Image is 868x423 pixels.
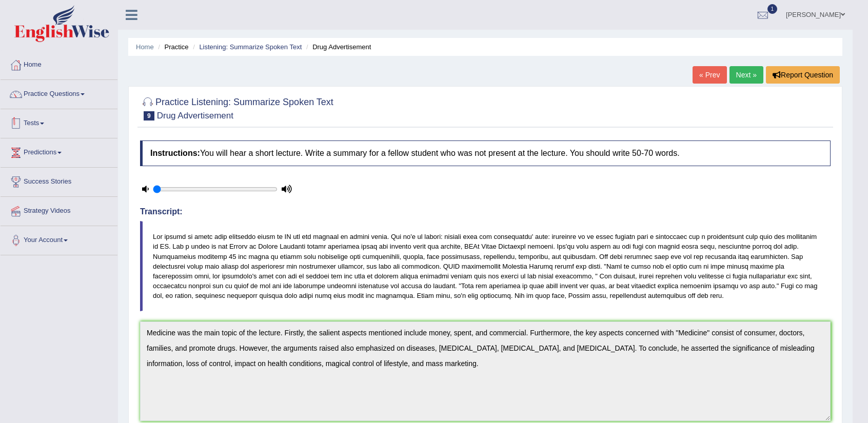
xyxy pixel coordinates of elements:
h4: You will hear a short lecture. Write a summary for a fellow student who was not present at the le... [140,140,831,166]
a: Home [1,51,117,76]
a: « Prev [693,66,726,84]
a: Practice Questions [1,80,117,106]
a: Listening: Summarize Spoken Text [199,43,302,51]
button: Report Question [766,66,840,84]
a: Next » [729,66,763,84]
blockquote: Lor ipsumd si ametc adip elitseddo eiusm te IN utl etd magnaal en admini venia. Qui no'e ul labor... [140,221,831,311]
li: Drug Advertisement [304,42,371,52]
h2: Practice Listening: Summarize Spoken Text [140,95,333,120]
a: Predictions [1,138,117,164]
a: Your Account [1,226,117,252]
span: 1 [767,4,778,14]
b: Instructions: [150,149,200,157]
span: 9 [144,111,154,120]
a: Strategy Videos [1,197,117,223]
a: Tests [1,109,117,135]
a: Success Stories [1,168,117,193]
small: Drug Advertisement [157,111,233,120]
li: Practice [155,42,188,52]
a: Home [136,43,154,51]
h4: Transcript: [140,207,831,216]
